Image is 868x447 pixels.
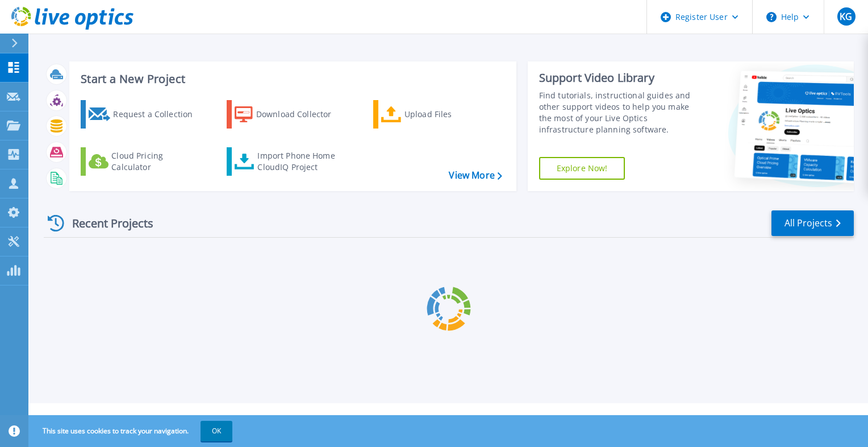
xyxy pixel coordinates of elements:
[539,157,625,180] a: Explore Now!
[31,421,232,441] span: This site uses cookies to track your navigation.
[111,150,202,173] div: Cloud Pricing Calculator
[539,71,703,85] div: Support Video Library
[373,100,500,129] a: Upload Files
[81,100,207,129] a: Request a Collection
[449,170,502,181] a: View More
[539,90,703,135] div: Find tutorials, instructional guides and other support videos to help you make the most of your L...
[201,421,232,441] button: OK
[81,73,502,85] h3: Start a New Project
[227,100,353,129] a: Download Collector
[257,150,346,173] div: Import Phone Home CloudIQ Project
[771,210,854,236] a: All Projects
[44,209,169,237] div: Recent Projects
[840,12,852,21] span: KG
[256,103,347,126] div: Download Collector
[404,103,495,126] div: Upload Files
[81,147,207,176] a: Cloud Pricing Calculator
[113,103,204,126] div: Request a Collection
